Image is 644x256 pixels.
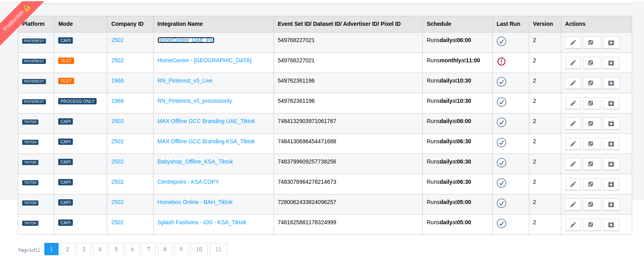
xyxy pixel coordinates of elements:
[58,117,73,124] div: Capi
[58,218,73,225] div: Capi
[174,242,188,256] button: 9
[158,218,246,224] a: Splash Fashions - iOS - KSA_Tiktok
[158,56,252,62] a: HomeCentre - [GEOGRAPHIC_DATA]
[158,137,255,143] a: MAX Offline GCC Branding KSA_Tiktok
[423,15,493,31] th: Schedule
[529,152,561,173] td: 2
[529,71,561,92] td: 2
[440,177,452,184] strong: daily
[107,15,154,31] th: Company ID
[111,157,123,164] a: 2502
[274,132,422,152] td: 7484130696454471688
[22,98,46,104] div: PINTEREST
[529,213,561,233] td: 2
[190,242,208,256] button: 10
[457,198,471,204] strong: 05:00
[440,56,461,62] strong: monthly
[529,15,561,31] th: Version
[22,159,38,164] div: TIKTOK
[22,58,46,63] div: PINTEREST
[440,117,452,123] strong: daily
[457,36,471,42] strong: 06:00
[109,242,123,256] button: 5
[111,56,123,62] a: 2502
[153,15,274,31] th: Integration Name
[158,198,233,204] a: Homebox Online - BAH_Tiktok
[274,173,422,193] td: 7483078964278214673
[22,199,38,205] div: TIKTOK
[529,112,561,132] td: 2
[274,152,422,173] td: 7483799609257738256
[440,137,452,143] strong: daily
[457,177,471,184] strong: 06:30
[111,117,123,123] a: 2502
[58,198,73,205] div: Capi
[58,77,74,83] div: Test
[22,118,38,124] div: TIKTOK
[158,117,255,123] a: MAX Offline GCC Branding UAE_Tiktok
[423,31,493,51] td: Runs at
[457,76,471,83] strong: 10:30
[440,36,452,42] strong: daily
[58,36,73,43] div: Capi
[423,173,493,193] td: Runs at
[93,242,107,256] button: 4
[111,96,123,103] a: 1966
[158,242,172,256] button: 8
[22,219,38,225] div: TIKTOK
[18,246,40,252] div: Page 1 of 11
[274,31,422,51] td: 549768227021
[529,51,561,71] td: 2
[423,71,493,92] td: Runs at
[22,37,46,43] div: PINTEREST
[54,15,107,31] th: Mode
[423,213,493,233] td: Runs at
[274,51,422,71] td: 549768227021
[423,112,493,132] td: Runs at
[158,96,232,103] a: RN_Pinterest_v5_processonly
[440,96,452,103] strong: daily
[274,193,422,213] td: 7280062433824096257
[58,97,97,104] div: Process Only
[61,242,75,256] button: 2
[58,178,73,185] div: Capi
[111,218,123,224] a: 2502
[18,15,54,31] th: Platform
[529,92,561,112] td: 2
[158,76,213,83] a: RN_Pinterest_v5_Live
[142,242,156,256] button: 7
[58,158,73,164] div: Capi
[58,56,74,63] div: Test
[457,137,471,143] strong: 06:30
[22,139,38,144] div: TIKTOK
[440,157,452,164] strong: daily
[274,112,422,132] td: 7484132903971061767
[77,242,91,256] button: 3
[125,242,140,256] button: 6
[274,71,422,92] td: 549762361196
[440,218,452,224] strong: daily
[44,242,59,256] button: 1
[210,242,227,256] button: 11
[58,137,73,144] div: Capi
[423,92,493,112] td: Runs at
[158,177,219,184] a: Centrepoint - KSA COPY
[440,76,452,83] strong: daily
[423,193,493,213] td: Runs at
[492,15,529,31] th: Last Run
[561,15,632,31] th: Actions
[423,132,493,152] td: Runs at
[457,157,471,164] strong: 06:30
[457,218,471,224] strong: 05:00
[466,56,480,62] strong: 11:00
[529,31,561,51] td: 2
[423,51,493,71] td: Runs at
[529,132,561,152] td: 2
[457,117,471,123] strong: 06:00
[22,78,46,83] div: PINTEREST
[529,193,561,213] td: 2
[111,36,123,42] a: 2502
[111,76,123,83] a: 1966
[111,137,123,143] a: 2502
[423,152,493,173] td: Runs at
